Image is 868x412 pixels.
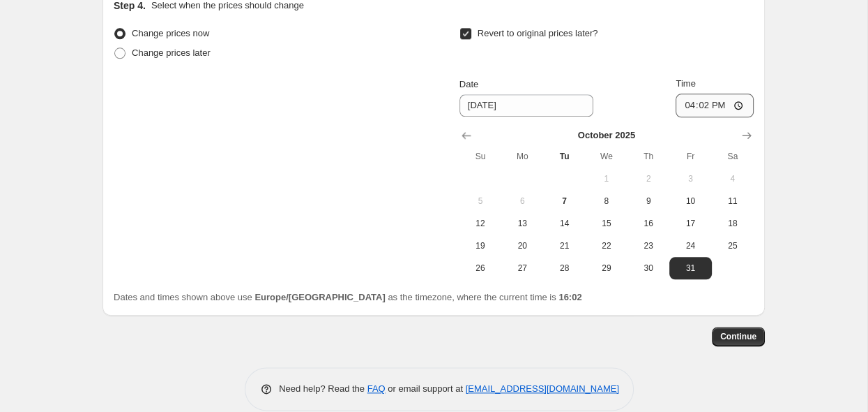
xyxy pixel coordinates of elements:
[591,240,622,251] span: 22
[465,151,496,162] span: Su
[459,212,501,235] button: Sunday October 12 2025
[459,145,501,168] th: Sunday
[676,78,695,89] span: Time
[591,196,622,207] span: 8
[507,240,538,251] span: 20
[132,47,211,58] span: Change prices later
[627,168,669,190] button: Thursday October 2 2025
[712,190,754,212] button: Saturday October 11 2025
[507,196,538,207] span: 6
[507,151,538,162] span: Mo
[465,240,496,251] span: 19
[586,257,627,279] button: Wednesday October 29 2025
[457,126,476,145] button: Show previous month, September 2025
[543,145,585,168] th: Tuesday
[633,263,664,274] span: 30
[591,173,622,184] span: 1
[586,145,627,168] th: Wednesday
[633,196,664,207] span: 9
[254,292,385,302] b: Europe/[GEOGRAPHIC_DATA]
[132,28,209,38] span: Change prices now
[543,212,585,235] button: Tuesday October 14 2025
[501,212,543,235] button: Monday October 13 2025
[549,218,579,229] span: 14
[459,235,501,257] button: Sunday October 19 2025
[501,145,543,168] th: Monday
[712,212,754,235] button: Saturday October 18 2025
[633,173,664,184] span: 2
[591,263,622,274] span: 29
[459,79,478,89] span: Date
[586,212,627,235] button: Wednesday October 15 2025
[712,145,754,168] th: Saturday
[459,257,501,279] button: Sunday October 26 2025
[712,235,754,257] button: Saturday October 25 2025
[627,190,669,212] button: Thursday October 9 2025
[717,196,748,207] span: 11
[675,218,706,229] span: 17
[279,383,367,394] span: Need help? Read the
[465,196,496,207] span: 5
[627,145,669,168] th: Thursday
[717,173,748,184] span: 4
[507,218,538,229] span: 13
[717,218,748,229] span: 18
[465,263,496,274] span: 26
[633,151,664,162] span: Th
[549,240,579,251] span: 21
[675,151,706,162] span: Fr
[386,383,466,394] span: or email support at
[543,190,585,212] button: Today Tuesday October 7 2025
[633,240,664,251] span: 23
[501,190,543,212] button: Monday October 6 2025
[717,151,748,162] span: Sa
[712,168,754,190] button: Saturday October 4 2025
[586,235,627,257] button: Wednesday October 22 2025
[676,94,754,117] input: 12:00
[478,28,598,38] span: Revert to original prices later?
[586,168,627,190] button: Wednesday October 1 2025
[114,292,582,302] span: Dates and times shown above use as the timezone, where the current time is
[501,257,543,279] button: Monday October 27 2025
[558,292,581,302] b: 16:02
[669,190,711,212] button: Friday October 10 2025
[549,196,579,207] span: 7
[549,263,579,274] span: 28
[717,240,748,251] span: 25
[669,212,711,235] button: Friday October 17 2025
[459,190,501,212] button: Sunday October 5 2025
[627,212,669,235] button: Thursday October 16 2025
[543,257,585,279] button: Tuesday October 28 2025
[669,257,711,279] button: Friday October 31 2025
[633,218,664,229] span: 16
[627,235,669,257] button: Thursday October 23 2025
[586,190,627,212] button: Wednesday October 8 2025
[466,383,619,394] a: [EMAIL_ADDRESS][DOMAIN_NAME]
[507,263,538,274] span: 27
[675,196,706,207] span: 10
[669,168,711,190] button: Friday October 3 2025
[712,327,765,346] button: Continue
[675,263,706,274] span: 31
[720,331,756,342] span: Continue
[675,173,706,184] span: 3
[549,151,579,162] span: Tu
[737,126,756,145] button: Show next month, November 2025
[501,235,543,257] button: Monday October 20 2025
[669,235,711,257] button: Friday October 24 2025
[543,235,585,257] button: Tuesday October 21 2025
[465,218,496,229] span: 12
[675,240,706,251] span: 24
[591,218,622,229] span: 15
[591,151,622,162] span: We
[669,145,711,168] th: Friday
[367,383,386,394] a: FAQ
[459,94,593,117] input: 10/7/2025
[627,257,669,279] button: Thursday October 30 2025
